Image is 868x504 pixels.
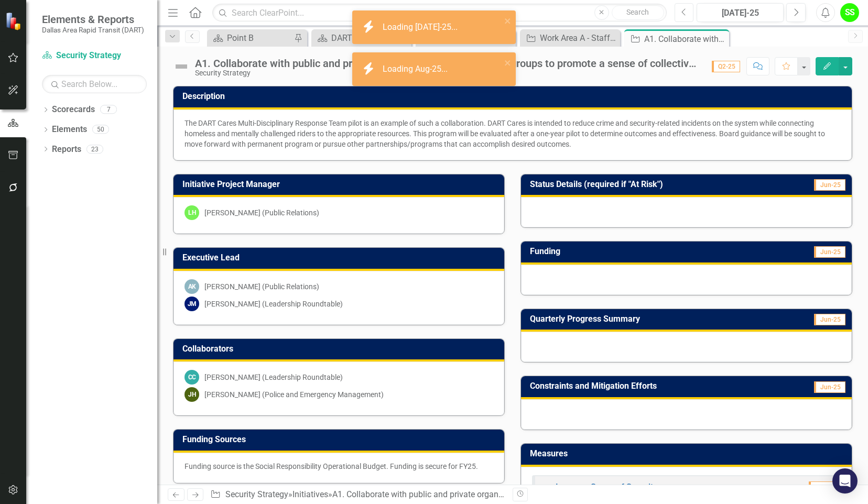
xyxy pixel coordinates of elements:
a: DART [314,31,409,45]
input: Search Below... [42,75,147,93]
h3: Executive Lead [182,253,499,262]
small: Dallas Area Rapid Transit (DART) [42,26,144,34]
span: Jun-25 [814,246,845,258]
div: [PERSON_NAME] (Public Relations) [204,281,319,292]
span: Jun-25 [814,314,845,325]
div: [PERSON_NAME] (Public Relations) [204,207,319,218]
div: AK [185,279,199,294]
h3: Initiative Project Manager [182,180,499,189]
div: CC [185,370,199,385]
div: [PERSON_NAME] (Leadership Roundtable) [204,372,343,382]
button: SS [840,3,859,22]
span: 2024 [809,481,834,493]
img: Not Defined [173,58,190,75]
h3: Status Details (required if "At Risk") [530,180,784,189]
h3: Description [182,92,847,101]
button: [DATE]-25 [697,3,784,22]
div: JM [185,297,199,311]
img: Not Defined [538,480,550,493]
a: Scorecards [52,104,95,116]
h3: Funding Sources [182,435,499,444]
p: Funding source is the Social Responsibility Operational Budget. Funding is secure for FY25. [185,461,493,472]
div: Loading [DATE]-25... [383,21,460,34]
div: Work Area A - Staff Resources & Partnerships [540,31,617,45]
div: [PERSON_NAME] (Police and Emergency Management) [204,389,384,400]
span: Jun-25 [814,381,845,393]
input: Search ClearPoint... [212,4,666,22]
span: Q2-25 [712,61,740,72]
img: ClearPoint Strategy [5,12,24,30]
div: A1. Collaborate with public and private organizations and advocacy groups to promote a sense of c... [644,32,726,46]
h3: Funding [530,247,683,256]
div: DART [331,31,409,45]
div: Security Strategy [195,69,701,77]
a: Security Strategy [42,50,147,62]
div: » » [210,489,505,501]
span: Search [626,8,649,16]
a: Point B [210,31,291,45]
a: Elements [52,124,87,136]
h3: Collaborators [182,344,499,354]
a: Initiatives [292,489,328,499]
button: Search [612,5,664,20]
div: LH [185,205,199,220]
a: Reports [52,144,81,156]
button: close [504,15,512,27]
a: Security Strategy [225,489,288,499]
div: [DATE]-25 [700,7,780,19]
div: [PERSON_NAME] (Leadership Roundtable) [204,299,343,309]
div: A1. Collaborate with public and private organizations and advocacy groups to promote a sense of c... [195,58,701,69]
span: Elements & Reports [42,13,144,26]
div: 50 [92,125,109,134]
div: 23 [86,145,103,154]
div: 7 [100,105,117,114]
h3: Measures [530,449,847,458]
div: Open Intercom Messenger [832,468,858,494]
p: The DART Cares Multi-Disciplinary Response Team pilot is an example of such a collaboration. DART... [185,118,841,149]
div: Point B [227,31,291,45]
a: Work Area A - Staff Resources & Partnerships [523,31,617,45]
h3: Constraints and Mitigation Efforts [530,381,782,391]
span: Jun-25 [814,179,845,191]
div: Loading Aug-25... [383,63,450,75]
div: JH [185,387,199,402]
h3: Quarterly Progress Summary [530,314,774,324]
button: close [504,57,512,69]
